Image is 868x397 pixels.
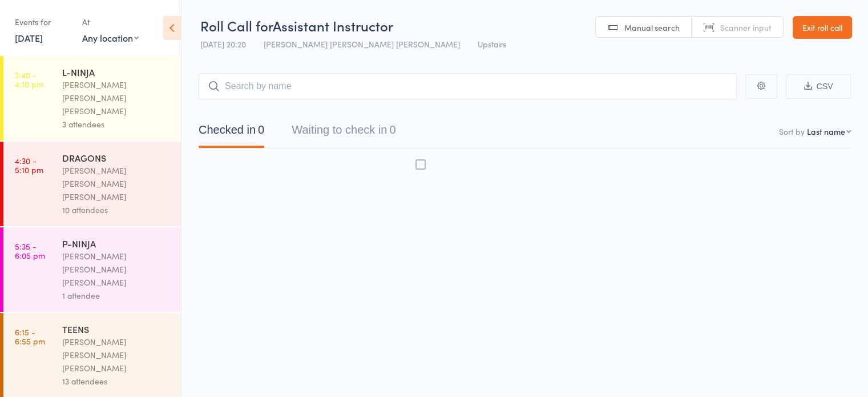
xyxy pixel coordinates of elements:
div: Last name [807,126,845,137]
time: 6:15 - 6:55 pm [15,327,45,346]
span: Scanner input [720,22,772,33]
span: Manual search [624,22,680,33]
a: 5:35 -6:05 pmP-NINJA[PERSON_NAME] [PERSON_NAME] [PERSON_NAME]1 attendee [3,227,181,312]
span: Roll Call for [200,16,273,35]
a: Exit roll call [793,16,852,39]
div: [PERSON_NAME] [PERSON_NAME] [PERSON_NAME] [62,250,171,289]
label: Sort by [779,126,805,137]
span: [DATE] 20:20 [200,38,246,50]
div: 0 [389,123,395,136]
div: TEENS [62,323,171,335]
div: DRAGONS [62,151,171,164]
button: CSV [786,74,851,99]
div: L-NINJA [62,66,171,78]
div: At [82,13,139,31]
a: [DATE] [15,31,43,44]
div: 1 attendee [62,289,171,302]
button: Checked in0 [199,118,264,148]
div: [PERSON_NAME] [PERSON_NAME] [PERSON_NAME] [62,78,171,118]
div: [PERSON_NAME] [PERSON_NAME] [PERSON_NAME] [62,335,171,375]
div: 10 attendees [62,203,171,216]
div: Events for [15,13,71,31]
a: 3:40 -4:10 pmL-NINJA[PERSON_NAME] [PERSON_NAME] [PERSON_NAME]3 attendees [3,56,181,141]
div: [PERSON_NAME] [PERSON_NAME] [PERSON_NAME] [62,164,171,203]
div: 0 [258,123,264,136]
div: P-NINJA [62,237,171,250]
div: Any location [82,31,139,44]
span: Assistant Instructor [273,16,393,35]
a: 4:30 -5:10 pmDRAGONS[PERSON_NAME] [PERSON_NAME] [PERSON_NAME]10 attendees [3,142,181,226]
time: 4:30 - 5:10 pm [15,156,43,174]
span: [PERSON_NAME] [PERSON_NAME] [PERSON_NAME] [264,38,460,50]
span: Upstairs [478,38,506,50]
button: Waiting to check in0 [292,118,395,148]
input: Search by name [199,73,737,99]
div: 13 attendees [62,375,171,388]
div: 3 attendees [62,118,171,131]
time: 3:40 - 4:10 pm [15,70,43,89]
time: 5:35 - 6:05 pm [15,242,45,260]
